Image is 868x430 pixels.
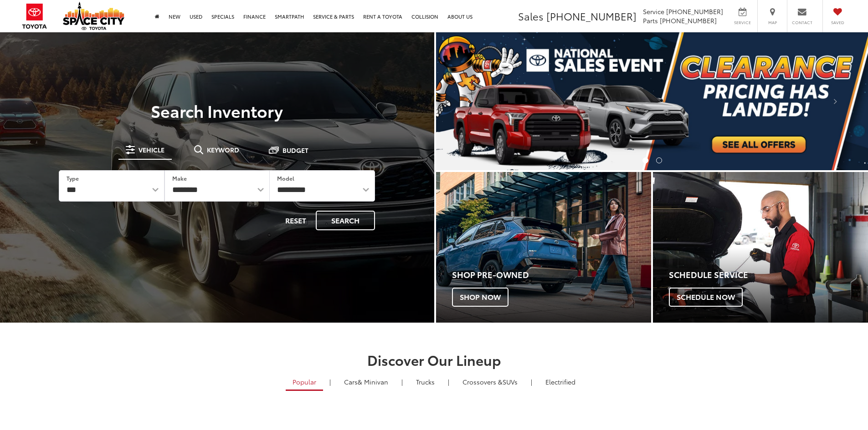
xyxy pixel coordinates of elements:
[462,377,503,386] span: Crossovers &
[358,377,388,386] span: & Minivan
[827,20,847,25] span: Saved
[653,172,868,323] a: Schedule Service Schedule Now
[669,270,868,279] h4: Schedule Service
[63,2,124,30] img: Space City Toyota
[660,16,717,25] span: [PHONE_NUMBER]
[643,7,664,16] span: Service
[803,51,868,152] button: Click to view next picture.
[286,374,323,391] a: Popular
[316,211,375,230] button: Search
[653,172,868,323] div: Toyota
[282,147,308,153] span: Budget
[399,377,405,386] li: |
[518,9,544,23] span: Sales
[656,157,662,163] li: Go to slide number 2.
[792,20,812,25] span: Contact
[172,174,187,182] label: Make
[666,7,723,16] span: [PHONE_NUMBER]
[277,211,314,230] button: Reset
[436,172,651,323] div: Toyota
[337,374,395,390] a: Cars
[113,352,755,367] h2: Discover Our Lineup
[529,377,534,386] li: |
[669,288,743,307] span: Schedule Now
[436,172,651,323] a: Shop Pre-Owned Shop Now
[452,270,651,279] h4: Shop Pre-Owned
[539,374,582,390] a: Electrified
[277,174,294,182] label: Model
[139,147,164,153] span: Vehicle
[67,174,79,182] label: Type
[456,374,524,390] a: SUVs
[436,51,501,152] button: Click to view previous picture.
[409,374,442,390] a: Trucks
[207,147,239,153] span: Keyword
[327,377,333,386] li: |
[38,101,396,120] h3: Search Inventory
[762,20,782,25] span: Map
[546,9,637,23] span: [PHONE_NUMBER]
[643,16,658,25] span: Parts
[642,157,648,163] li: Go to slide number 1.
[446,377,452,386] li: |
[732,20,753,25] span: Service
[452,288,508,307] span: Shop Now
